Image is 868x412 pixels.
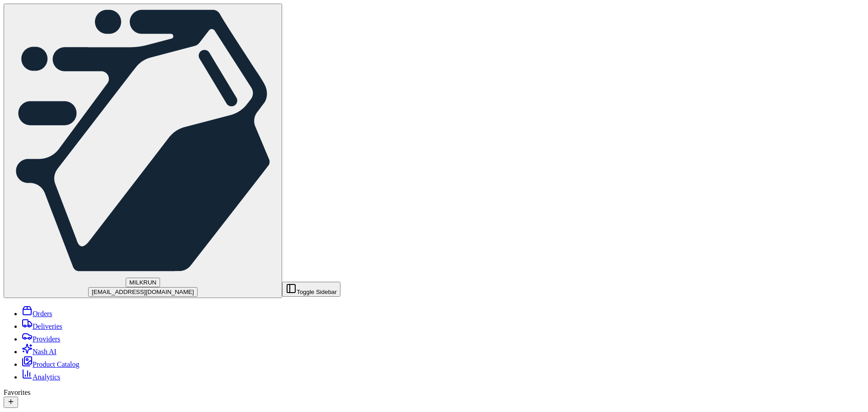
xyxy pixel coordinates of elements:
a: Product Catalog [22,360,80,368]
a: Providers [22,335,60,343]
img: MILKRUN [7,5,278,276]
span: MILKRUN [129,279,156,286]
button: MILKRUN [126,278,160,287]
span: Toggle Sidebar [297,289,337,295]
span: Product Catalog [33,360,80,368]
a: Orders [22,310,52,317]
button: Toggle Sidebar [282,282,340,297]
a: Analytics [22,373,60,381]
button: MILKRUNMILKRUN[EMAIL_ADDRESS][DOMAIN_NAME] [4,4,282,298]
span: Providers [33,335,60,343]
span: [EMAIL_ADDRESS][DOMAIN_NAME] [92,289,194,295]
div: Favorites [4,388,864,397]
span: Orders [33,310,52,317]
span: Deliveries [33,322,62,330]
button: [EMAIL_ADDRESS][DOMAIN_NAME] [88,287,198,297]
a: Nash AI [22,348,57,355]
span: Nash AI [33,348,57,355]
a: Deliveries [22,322,62,330]
span: Analytics [33,373,60,381]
